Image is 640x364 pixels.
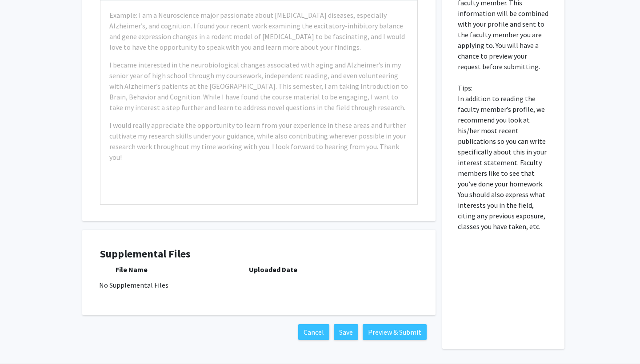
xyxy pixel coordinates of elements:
[7,324,38,357] iframe: Chat
[109,59,408,113] p: I became interested in the neurobiological changes associated with aging and Alzheimer’s in my se...
[363,324,427,340] button: Preview & Submit
[99,280,419,290] div: No Supplemental Files
[116,265,148,274] b: File Name
[334,324,358,340] button: Save
[298,324,329,340] button: Cancel
[109,120,408,162] p: I would really appreciate the opportunity to learn from your experience in these areas and furthe...
[109,10,408,52] p: Example: I am a Neuroscience major passionate about [MEDICAL_DATA] diseases, especially Alzheimer...
[100,248,418,261] h4: Supplemental Files
[249,265,297,274] b: Uploaded Date
[100,1,417,204] div: Note to users with screen readers: Please press Alt+0 or Option+0 to deactivate our accessibility...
